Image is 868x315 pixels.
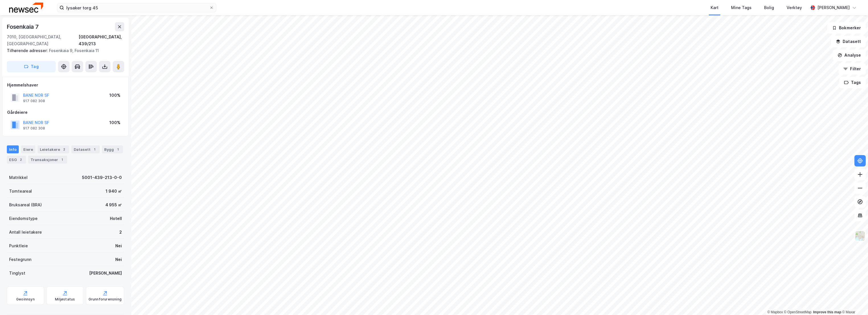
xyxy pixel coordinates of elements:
button: Tag [7,61,56,72]
div: 2 [18,157,24,162]
div: Info [7,145,19,153]
div: Hjemmelshaver [7,82,124,88]
div: Eiendomstype [9,215,38,222]
div: Punktleie [9,242,28,249]
div: Datasett [71,145,100,153]
span: Tilhørende adresser: [7,48,49,53]
div: 917 082 308 [23,99,45,103]
div: Miljøstatus [55,297,75,302]
div: Transaksjoner [28,156,67,164]
div: Nei [115,256,122,263]
div: Hotell [110,215,122,222]
div: Fosenkaia 7 [7,22,40,31]
button: Datasett [831,36,866,47]
div: Matrikkel [9,174,28,181]
div: Mine Tags [731,4,752,11]
div: 917 082 308 [23,126,45,131]
div: Tinglyst [9,270,25,277]
div: Bolig [764,4,774,11]
div: Nei [115,242,122,249]
div: [GEOGRAPHIC_DATA], 439/213 [79,34,124,47]
div: Gårdeiere [7,109,124,116]
div: Festegrunn [9,256,31,263]
div: [PERSON_NAME] [89,270,122,277]
div: 1 [115,147,121,152]
div: 4 955 ㎡ [105,201,122,208]
div: Kontrollprogram for chat [840,288,868,315]
div: [PERSON_NAME] [817,4,850,11]
iframe: Chat Widget [840,288,868,315]
div: 1 [92,147,97,152]
div: Antall leietakere [9,229,42,236]
div: Eiere [21,145,35,153]
button: Filter [838,63,866,75]
div: 1 940 ㎡ [106,188,122,195]
button: Bokmerker [827,22,866,34]
a: Mapbox [767,310,783,314]
div: 5001-439-213-0-0 [82,174,122,181]
div: 2 [61,147,67,152]
div: 7010, [GEOGRAPHIC_DATA], [GEOGRAPHIC_DATA] [7,34,79,47]
div: 100% [109,92,120,99]
div: Leietakere [38,145,69,153]
img: newsec-logo.f6e21ccffca1b3a03d2d.png [9,3,43,13]
div: 1 [59,157,65,162]
button: Analyse [833,50,866,61]
a: OpenStreetMap [784,310,812,314]
div: Bruksareal (BRA) [9,201,42,208]
div: ESG [7,156,26,164]
div: Bygg [102,145,123,153]
img: Z [855,230,865,241]
div: Verktøy [787,4,802,11]
a: Improve this map [813,310,841,314]
div: 2 [119,229,122,236]
input: Søk på adresse, matrikkel, gårdeiere, leietakere eller personer [64,3,209,12]
div: Geoinnsyn [16,297,35,302]
div: Tomteareal [9,188,32,195]
div: Grunnforurensning [89,297,122,302]
div: Kart [711,4,719,11]
div: 100% [109,119,120,126]
div: Fosenkaia 9, Fosenkaia 11 [7,47,120,54]
button: Tags [839,77,866,88]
